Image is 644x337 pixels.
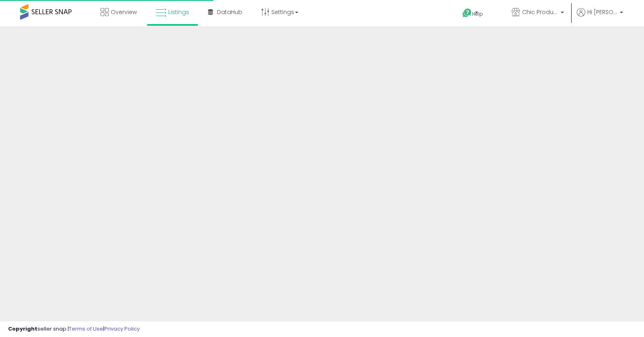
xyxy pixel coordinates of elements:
i: Get Help [462,8,472,18]
span: Listings [168,8,189,16]
strong: Copyright [8,325,37,333]
span: Help [472,10,483,17]
a: Privacy Policy [104,325,140,333]
span: DataHub [217,8,242,16]
span: Chic Products, LLC [522,8,558,16]
div: seller snap | | [8,325,140,333]
a: Help [456,2,499,26]
a: Hi [PERSON_NAME] [577,8,623,26]
a: Terms of Use [69,325,103,333]
span: Overview [111,8,137,16]
span: Hi [PERSON_NAME] [587,8,617,16]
